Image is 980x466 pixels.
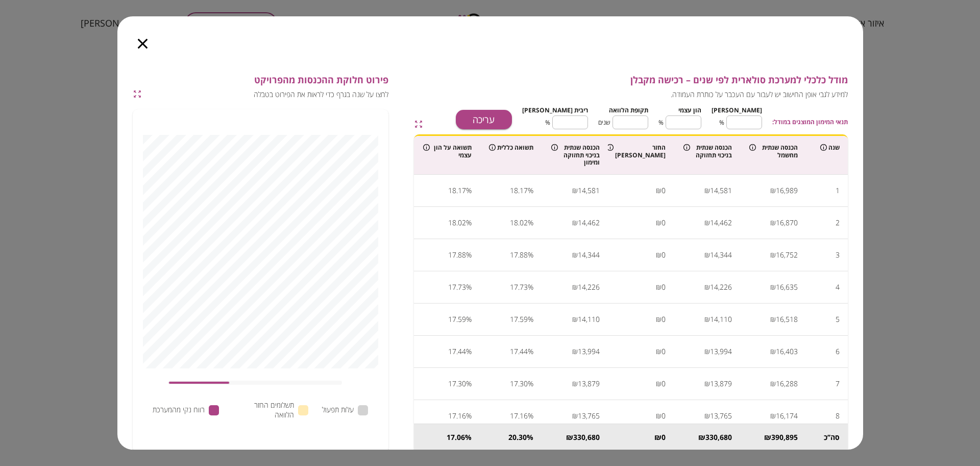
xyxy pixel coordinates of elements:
[522,106,588,114] span: ריבית [PERSON_NAME]
[656,279,661,295] div: ₪
[661,247,666,263] div: 0
[764,432,771,442] div: ₪
[466,344,472,359] div: %
[776,183,798,198] div: 16,989
[776,408,798,424] div: 16,174
[510,183,528,198] div: 18.17
[598,118,610,127] span: שנים
[656,215,661,230] div: ₪
[658,118,664,127] span: %
[466,215,472,230] div: %
[456,110,512,129] button: עריכה
[710,215,732,230] div: 14,462
[578,408,600,424] div: 13,765
[566,432,573,442] div: ₪
[578,312,600,327] div: 14,110
[528,183,533,198] div: %
[572,215,578,230] div: ₪
[654,432,661,442] div: ₪
[448,376,466,391] div: 17.30
[814,144,840,151] div: שנה
[772,117,848,127] span: תנאי המימון המוצגים במודל:
[527,432,533,442] div: %
[656,408,661,424] div: ₪
[572,344,578,359] div: ₪
[528,247,533,263] div: %
[448,279,466,295] div: 17.73
[572,376,578,391] div: ₪
[710,279,732,295] div: 14,226
[578,376,600,391] div: 13,879
[551,144,600,166] div: הכנסה שנתית בניכוי תחזוקה ומימון
[661,432,666,442] div: 0
[814,432,840,442] div: סה’’כ
[322,405,354,415] span: עלות תפעול
[447,432,465,442] div: 17.06
[448,183,466,198] div: 18.17
[776,312,798,327] div: 16,518
[656,247,661,263] div: ₪
[510,215,528,230] div: 18.02
[528,215,533,230] div: %
[233,401,294,420] span: תשלומים החזר הלוואה
[466,312,472,327] div: %
[710,312,732,327] div: 14,110
[578,215,600,230] div: 14,462
[704,215,710,230] div: ₪
[749,144,798,159] div: הכנסה שנתית מחשמל
[572,183,578,198] div: ₪
[528,312,533,327] div: %
[510,408,528,424] div: 17.16
[836,183,840,198] div: 1
[705,432,732,442] div: 330,680
[661,215,666,230] div: 0
[510,344,528,359] div: 17.44
[510,312,528,327] div: 17.59
[510,247,528,263] div: 17.88
[528,376,533,391] div: %
[466,247,472,263] div: %
[661,183,666,198] div: 0
[573,432,600,442] div: 330,680
[698,432,705,442] div: ₪
[704,312,710,327] div: ₪
[435,90,848,100] span: למידע לגבי אופן החישוב יש לעבור עם העכבר על כותרת העמודה.
[776,279,798,295] div: 16,635
[704,376,710,391] div: ₪
[448,247,466,263] div: 17.88
[510,376,528,391] div: 17.30
[836,408,840,424] div: 8
[776,247,798,263] div: 16,752
[710,408,732,424] div: 13,765
[770,279,776,295] div: ₪
[656,344,661,359] div: ₪
[448,344,466,359] div: 17.44
[656,183,661,198] div: ₪
[435,75,848,86] span: מודל כלכלי למערכת סולארית לפי שנים – רכישה מקבלן
[683,144,732,159] div: הכנסה שנתית בניכוי תחזוקה
[770,247,776,263] div: ₪
[710,376,732,391] div: 13,879
[488,144,533,151] div: תשואה כללית
[704,247,710,263] div: ₪
[836,376,840,391] div: 7
[448,312,466,327] div: 17.59
[704,344,710,359] div: ₪
[770,408,776,424] div: ₪
[710,183,732,198] div: 14,581
[617,144,666,159] div: החזר [PERSON_NAME]
[836,247,840,263] div: 3
[609,106,648,114] span: תקופת הלוואה
[578,183,600,198] div: 14,581
[719,118,724,127] span: %
[572,312,578,327] div: ₪
[710,344,732,359] div: 13,994
[572,408,578,424] div: ₪
[704,279,710,295] div: ₪
[770,312,776,327] div: ₪
[710,247,732,263] div: 14,344
[770,344,776,359] div: ₪
[545,118,550,127] span: %
[770,215,776,230] div: ₪
[578,344,600,359] div: 13,994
